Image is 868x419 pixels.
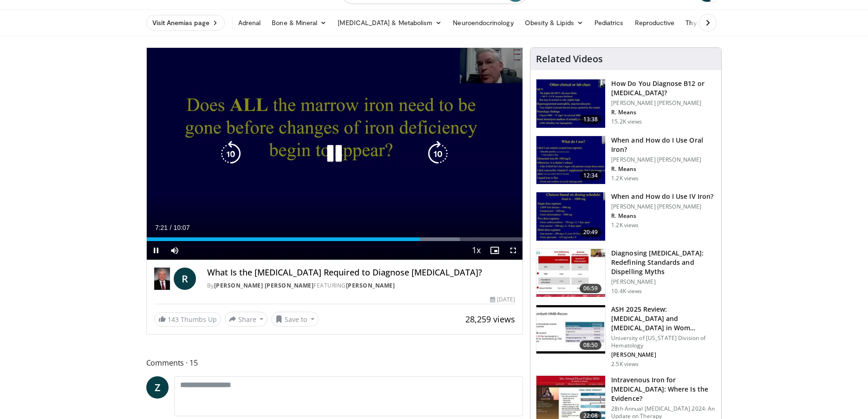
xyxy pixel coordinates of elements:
[611,109,716,116] p: R. Means
[536,136,716,185] a: 12:34 When and How do I Use Oral Iron? [PERSON_NAME] [PERSON_NAME] R. Means 1.2K views
[465,314,515,325] span: 28,259 views
[536,192,605,241] img: 210b7036-983c-4937-bd73-ab58786e5846.150x105_q85_crop-smart_upscale.jpg
[207,282,515,290] div: By FEATURING
[332,13,447,32] a: [MEDICAL_DATA] & Metabolism
[490,295,515,304] div: [DATE]
[611,305,716,333] h3: ASH 2025 Review: [MEDICAL_DATA] and [MEDICAL_DATA] in Wom…
[467,241,485,260] button: Playback Rate
[611,334,716,349] p: University of [US_STATE] Division of Hematology
[266,13,332,32] a: Bone & Mineral
[580,340,602,350] span: 08:50
[611,156,716,164] p: [PERSON_NAME] [PERSON_NAME]
[536,79,716,128] a: 13:38 How Do You Diagnose B12 or [MEDICAL_DATA]? [PERSON_NAME] [PERSON_NAME] R. Means 15.2K views
[147,48,523,260] video-js: Video Player
[536,249,716,298] a: 06:59 Diagnosing [MEDICAL_DATA]: Redefining Standards and Dispelling Myths [PERSON_NAME] 10.4K views
[580,228,602,237] span: 20:49
[447,13,519,32] a: Neuroendocrinology
[589,13,629,32] a: Pediatrics
[165,241,184,260] button: Mute
[147,237,523,241] div: Progress Bar
[536,249,605,297] img: f7929ac2-4813-417a-bcb3-dbabb01c513c.150x105_q85_crop-smart_upscale.jpg
[233,13,267,32] a: Adrenal
[519,13,589,32] a: Obesity & Lipids
[611,99,716,107] p: [PERSON_NAME] [PERSON_NAME]
[611,118,642,125] p: 15.2K views
[154,268,170,290] img: Dr. Robert T. Means Jr.
[611,249,716,276] h3: Diagnosing [MEDICAL_DATA]: Redefining Standards and Dispelling Myths
[174,268,196,290] a: R
[536,79,605,128] img: 172d2151-0bab-4046-8dbc-7c25e5ef1d9f.150x105_q85_crop-smart_upscale.jpg
[536,53,603,65] h4: Related Videos
[611,79,716,98] h3: How Do You Diagnose B12 or [MEDICAL_DATA]?
[214,282,314,289] a: [PERSON_NAME] [PERSON_NAME]
[485,241,504,260] button: Enable picture-in-picture mode
[536,136,605,184] img: 4e9eeae5-b6a7-41be-a190-5c4e432274eb.150x105_q85_crop-smart_upscale.jpg
[168,315,179,324] span: 143
[611,278,716,286] p: [PERSON_NAME]
[629,13,680,32] a: Reproductive
[504,241,522,260] button: Fullscreen
[147,241,165,260] button: Pause
[611,351,716,359] p: [PERSON_NAME]
[346,282,395,289] a: [PERSON_NAME]
[225,312,268,327] button: Share
[155,224,168,231] span: 7:21
[536,305,716,368] a: 08:50 ASH 2025 Review: [MEDICAL_DATA] and [MEDICAL_DATA] in Wom… University of [US_STATE] Divisio...
[611,375,716,403] h3: Intravenous Iron for [MEDICAL_DATA]: Where Is the Evidence?
[611,203,713,210] p: [PERSON_NAME] [PERSON_NAME]
[580,284,602,293] span: 06:59
[611,136,716,154] h3: When and How do I Use Oral Iron?
[146,15,225,31] a: Visit Anemias page
[146,376,169,399] a: Z
[536,305,605,354] img: dbfd5f25-7945-44a5-8d2f-245839b470de.150x105_q85_crop-smart_upscale.jpg
[580,115,602,124] span: 13:38
[170,224,172,231] span: /
[611,175,639,182] p: 1.2K views
[580,171,602,180] span: 12:34
[611,165,716,173] p: R. Means
[611,192,713,201] h3: When and How do I Use IV Iron?
[611,222,639,229] p: 1.2K views
[146,357,523,369] span: Comments 15
[680,13,713,32] a: Thyroid
[611,360,639,368] p: 2.5K views
[154,312,221,327] a: 143 Thumbs Up
[536,192,716,241] a: 20:49 When and How do I Use IV Iron? [PERSON_NAME] [PERSON_NAME] R. Means 1.2K views
[271,312,319,327] button: Save to
[173,224,189,231] span: 10:07
[611,288,642,295] p: 10.4K views
[611,212,713,220] p: R. Means
[207,268,515,278] h4: What Is the [MEDICAL_DATA] Required to Diagnose [MEDICAL_DATA]?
